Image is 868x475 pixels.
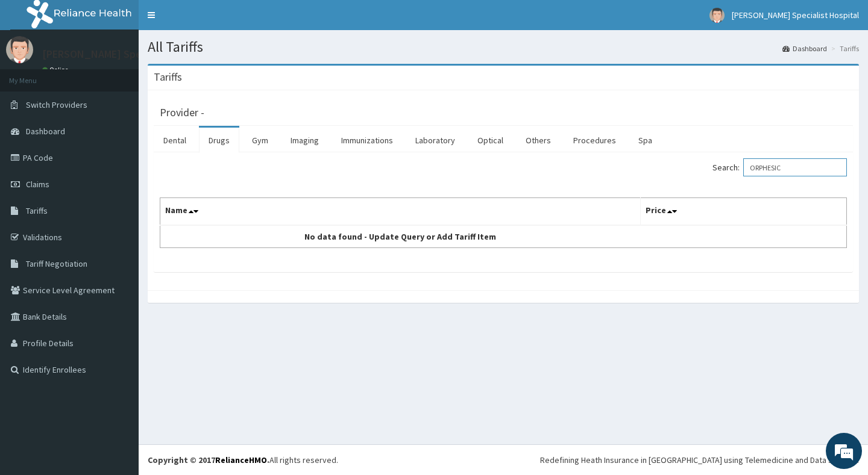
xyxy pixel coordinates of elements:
a: Online [42,66,71,74]
span: Tariff Negotiation [26,258,87,269]
li: Tariffs [828,43,859,54]
footer: All rights reserved. [139,444,868,475]
a: Procedures [564,128,626,153]
div: Minimize live chat window [198,6,227,35]
label: Search: [712,158,847,176]
a: Laboratory [406,128,465,153]
div: Redefining Heath Insurance in [GEOGRAPHIC_DATA] using Telemedicine and Data Science! [540,454,859,466]
div: Chat with us now [63,67,203,83]
textarea: Type your message and hit 'Enter' [6,329,230,371]
span: Dashboard [26,126,65,137]
th: Name [160,198,641,226]
img: d_794563401_company_1708531726252_794563401 [22,60,49,90]
span: Switch Providers [26,99,87,110]
h3: Tariffs [154,72,182,82]
a: Gym [242,128,278,153]
h1: All Tariffs [148,39,859,55]
span: We're online! [70,152,166,273]
a: Spa [629,128,662,153]
td: No data found - Update Query or Add Tariff Item [160,225,641,248]
span: Claims [26,179,49,190]
a: Immunizations [332,128,403,153]
a: Dental [154,128,196,153]
a: Others [516,128,561,153]
strong: Copyright © 2017 . [148,455,269,465]
span: [PERSON_NAME] Specialist Hospital [732,10,859,20]
a: RelianceHMO [215,455,267,465]
a: Optical [468,128,513,153]
a: Imaging [281,128,329,153]
h3: Provider - [160,107,204,118]
span: Tariffs [26,205,48,216]
th: Price [641,198,847,226]
p: [PERSON_NAME] Specialist Hospital [42,49,212,60]
a: Dashboard [782,43,827,54]
input: Search: [743,158,847,176]
img: User Image [709,8,725,23]
img: User Image [6,36,33,63]
a: Drugs [199,128,239,153]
